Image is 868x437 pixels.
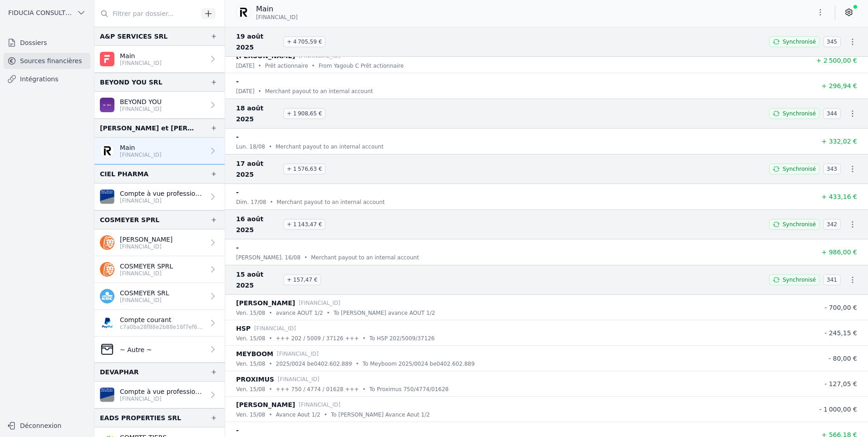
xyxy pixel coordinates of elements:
[94,184,225,210] a: Compte à vue professionnel [FINANCIAL_ID]
[100,98,114,112] img: BEOBANK_CTBKBEBX.png
[370,334,435,343] p: To HSP 202/5009/37126
[276,308,323,318] p: avance AOUT 1/2
[299,298,340,308] p: [FINANCIAL_ID]
[362,334,365,343] div: •
[823,164,841,174] span: 343
[100,316,114,330] img: PAYPAL_PPLXLULL.png
[283,36,325,47] span: + 4 705,59 €
[324,410,327,419] div: •
[256,14,298,21] span: [FINANCIAL_ID]
[120,345,152,354] p: ~ Autre ~
[120,151,162,159] p: [FINANCIAL_ID]
[283,219,325,230] span: + 1 143,47 €
[100,52,114,66] img: FINOM_SOBKDEBB.png
[363,359,475,368] p: To Meyboom 2025/0024 be0402.602.889
[236,348,273,359] p: MEYBOOM
[236,214,280,235] span: 16 août 2025
[94,138,225,164] a: Main [FINANCIAL_ID]
[100,123,196,134] div: [PERSON_NAME] et [PERSON_NAME]
[94,256,225,283] a: COSMEYER SPRL [FINANCIAL_ID]
[120,189,205,198] p: Compte à vue professionnel
[277,198,385,207] p: Merchant payout to an internal account
[120,51,162,60] p: Main
[304,253,307,262] div: •
[236,269,280,291] span: 15 août 2025
[256,4,298,15] p: Main
[94,92,225,119] a: BEYOND YOU [FINANCIAL_ID]
[236,76,239,87] p: -
[236,399,295,410] p: [PERSON_NAME]
[370,385,449,394] p: To Proximus 750/4774/01628
[283,108,325,119] span: + 1 908,65 €
[120,395,205,402] p: [FINANCIAL_ID]
[823,36,841,47] span: 345
[4,71,90,87] a: Intégrations
[783,110,816,117] span: Synchronisé
[783,38,816,45] span: Synchronisé
[312,61,315,70] div: •
[236,298,295,308] p: [PERSON_NAME]
[783,165,816,173] span: Synchronisé
[824,304,857,311] span: - 700,00 €
[100,31,168,42] div: A&P SERVICES SRL
[283,274,321,285] span: + 157,47 €
[254,324,296,333] p: [FINANCIAL_ID]
[100,342,114,357] img: CleanShot-202025-05-26-20at-2016.10.27-402x.png
[331,410,430,419] p: To [PERSON_NAME] Avance Aout 1/2
[269,410,272,419] div: •
[100,214,159,225] div: COSMEYER SPRL
[829,355,857,362] span: - 80,00 €
[824,329,857,337] span: - 245,15 €
[120,315,205,324] p: Compte courant
[94,229,225,256] a: [PERSON_NAME] [FINANCIAL_ID]
[120,197,205,204] p: [FINANCIAL_ID]
[362,385,365,394] div: •
[236,61,255,70] p: [DATE]
[236,323,251,334] p: HSP
[278,375,320,384] p: [FINANCIAL_ID]
[236,385,265,394] p: ven. 15/08
[819,406,857,413] span: - 1 000,00 €
[276,410,321,419] p: Avance Aout 1/2
[120,97,162,106] p: BEYOND YOU
[100,77,163,88] div: BEYOND YOU SRL
[4,53,90,69] a: Sources financières
[120,323,205,331] p: c7a0ba28f88e2b88e16f7ef646282700
[236,87,255,96] p: [DATE]
[4,35,90,51] a: Dossiers
[319,61,404,70] p: From Yagoub C Prêt actionnaire
[120,297,169,304] p: [FINANCIAL_ID]
[269,308,272,318] div: •
[236,410,265,419] p: ven. 15/08
[270,198,273,207] div: •
[236,31,280,53] span: 19 août 2025
[236,425,239,436] p: -
[94,283,225,310] a: COSMEYER SRL [FINANCIAL_ID]
[236,103,280,124] span: 18 août 2025
[100,189,114,204] img: VAN_BREDA_JVBABE22XXX.png
[326,308,330,318] div: •
[277,349,319,358] p: [FINANCIAL_ID]
[236,308,265,318] p: ven. 15/08
[100,262,114,277] img: ing.png
[120,387,205,396] p: Compte à vue professionnel
[120,143,162,152] p: Main
[276,334,359,343] p: +++ 202 / 5009 / 37126 +++
[823,108,841,119] span: 344
[236,334,265,343] p: ven. 15/08
[120,288,169,298] p: COSMEYER SRL
[821,193,857,200] span: + 433,16 €
[120,243,173,250] p: [FINANCIAL_ID]
[823,219,841,230] span: 342
[100,289,114,303] img: kbc.png
[236,242,239,253] p: -
[100,367,139,377] div: DEVAPHAR
[100,412,181,423] div: EADS PROPERTIES SRL
[4,418,90,433] button: Déconnexion
[276,359,352,368] p: 2025/0024 be0402.602.889
[265,61,308,70] p: Prêt actionnaire
[236,187,239,198] p: -
[821,82,857,89] span: + 296,94 €
[258,87,261,96] div: •
[236,374,274,385] p: PROXIMUS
